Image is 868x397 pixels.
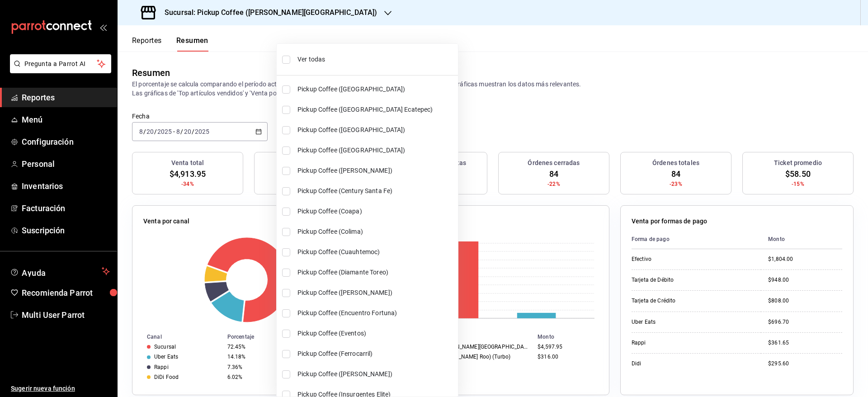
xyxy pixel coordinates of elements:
[297,166,454,175] span: Pickup Coffee ([PERSON_NAME])
[297,105,454,114] span: Pickup Coffee ([GEOGRAPHIC_DATA] Ecatepec)
[297,125,454,135] span: Pickup Coffee ([GEOGRAPHIC_DATA])
[297,308,454,318] span: Pickup Coffee (Encuentro Fortuna)
[297,288,454,298] span: Pickup Coffee ([PERSON_NAME])
[297,207,454,216] span: Pickup Coffee (Coapa)
[297,146,454,155] span: Pickup Coffee ([GEOGRAPHIC_DATA])
[297,247,454,257] span: Pickup Coffee (Cuauhtemoc)
[297,55,454,64] span: Ver todas
[297,227,454,236] span: Pickup Coffee (Colima)
[297,268,454,277] span: Pickup Coffee (Diamante Toreo)
[297,369,454,379] span: Pickup Coffee ([PERSON_NAME])
[297,329,454,338] span: Pickup Coffee (Eventos)
[297,186,454,196] span: Pickup Coffee (Century Santa Fe)
[297,349,454,359] span: Pickup Coffee (Ferrocarril)
[297,85,454,94] span: Pickup Coffee ([GEOGRAPHIC_DATA])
